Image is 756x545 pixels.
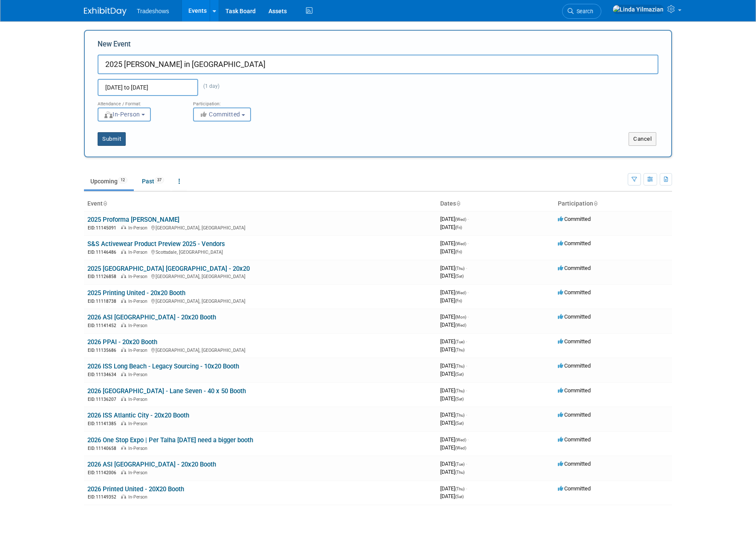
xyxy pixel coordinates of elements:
[455,266,465,271] span: (Thu)
[455,388,465,393] span: (Thu)
[88,495,120,499] span: EID: 11149352
[98,79,198,96] input: Start Date - End Date
[121,225,126,229] img: In-Person Event
[121,470,126,474] img: In-Person Event
[467,436,469,443] span: -
[455,446,466,450] span: (Wed)
[440,420,464,426] span: [DATE]
[456,200,460,207] a: Sort by Start Date
[466,362,467,369] span: -
[440,322,466,328] span: [DATE]
[88,250,120,255] span: EID: 11146486
[440,272,464,279] span: [DATE]
[455,249,462,254] span: (Fri)
[87,436,253,444] a: 2026 One Stop Expo | Per Talha [DATE] need a bigger booth
[558,265,591,271] span: Committed
[455,241,466,246] span: (Wed)
[455,470,465,475] span: (Thu)
[128,274,150,279] span: In-Person
[440,436,469,443] span: [DATE]
[128,299,150,304] span: In-Person
[88,348,120,353] span: EID: 11135686
[121,348,126,352] img: In-Person Event
[467,240,469,246] span: -
[103,200,107,207] a: Sort by Event Name
[193,107,251,122] button: Committed
[87,248,433,255] div: Scottsdale, [GEOGRAPHIC_DATA]
[128,323,150,328] span: In-Person
[88,323,120,328] span: EID: 11141452
[440,240,469,246] span: [DATE]
[612,5,664,14] img: Linda Yilmazian
[440,371,464,377] span: [DATE]
[87,313,216,321] a: 2026 ASI [GEOGRAPHIC_DATA] - 20x20 Booth
[467,313,469,320] span: -
[455,397,464,401] span: (Sat)
[118,177,127,183] span: 12
[128,421,150,426] span: In-Person
[455,421,464,426] span: (Sat)
[121,397,126,401] img: In-Person Event
[87,485,184,493] a: 2026 Printed United - 20X20 Booth
[87,338,157,346] a: 2026 PPAI - 20x20 Booth
[558,461,591,467] span: Committed
[455,217,466,222] span: (Wed)
[198,83,219,89] span: (1 day)
[455,274,464,278] span: (Sat)
[455,494,464,499] span: (Sat)
[455,438,466,442] span: (Wed)
[466,412,467,418] span: -
[88,299,120,304] span: EID: 11118738
[87,387,246,395] a: 2026 [GEOGRAPHIC_DATA] - Lane Seven - 40 x 50 Booth
[88,397,120,402] span: EID: 11136207
[98,132,126,146] button: Submit
[455,462,465,467] span: (Tue)
[440,444,466,451] span: [DATE]
[98,39,131,52] label: New Event
[562,4,601,19] a: Search
[87,412,189,419] a: 2026 ISS Atlantic City - 20x20 Booth
[455,315,466,319] span: (Mon)
[440,224,462,230] span: [DATE]
[87,240,225,248] a: S&S Activewear Product Preview 2025 - Vendors
[466,485,467,492] span: -
[137,8,169,14] span: Tradeshows
[455,348,465,352] span: (Thu)
[440,313,469,320] span: [DATE]
[87,362,239,370] a: 2026 ISS Long Beach - Legacy Sourcing - 10x20 Booth
[467,216,469,222] span: -
[455,487,465,491] span: (Thu)
[87,272,433,280] div: [GEOGRAPHIC_DATA], [GEOGRAPHIC_DATA]
[440,338,467,345] span: [DATE]
[98,55,658,74] input: Name of Trade Show / Conference
[440,395,464,402] span: [DATE]
[88,421,120,426] span: EID: 11141385
[558,240,591,246] span: Committed
[455,339,465,344] span: (Tue)
[574,8,593,14] span: Search
[440,289,469,296] span: [DATE]
[88,226,120,230] span: EID: 11145091
[455,372,464,377] span: (Sat)
[558,362,591,369] span: Committed
[88,470,120,475] span: EID: 11142006
[440,412,467,418] span: [DATE]
[104,111,140,118] span: In-Person
[121,323,126,327] img: In-Person Event
[88,274,120,279] span: EID: 11126858
[440,485,467,492] span: [DATE]
[88,446,120,451] span: EID: 11140658
[467,289,469,296] span: -
[440,265,467,271] span: [DATE]
[455,413,465,417] span: (Thu)
[136,173,170,189] a: Past37
[466,387,467,394] span: -
[440,248,462,255] span: [DATE]
[87,265,250,272] a: 2025 [GEOGRAPHIC_DATA] [GEOGRAPHIC_DATA] - 20x20
[121,249,126,254] img: In-Person Event
[440,493,464,499] span: [DATE]
[98,96,180,107] div: Attendance / Format:
[593,200,597,207] a: Sort by Participation Type
[193,96,276,107] div: Participation:
[121,446,126,450] img: In-Person Event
